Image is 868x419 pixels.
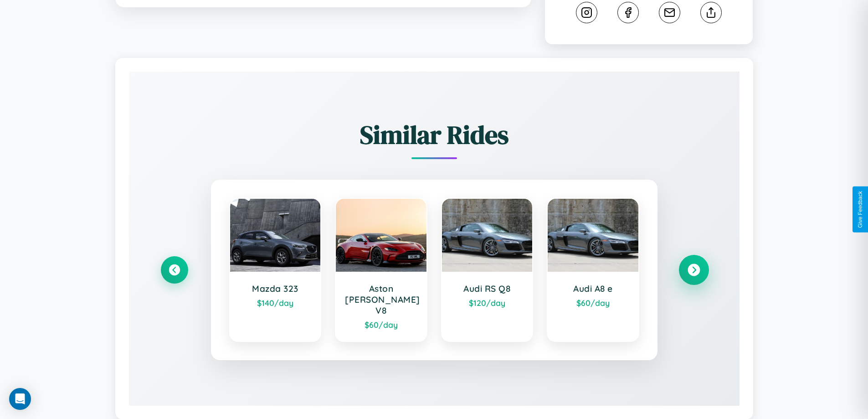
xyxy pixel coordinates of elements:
[229,198,322,342] a: Mazda 323$140/day
[345,283,417,316] h3: Aston [PERSON_NAME] V8
[441,198,534,342] a: Audi RS Q8$120/day
[239,298,312,308] div: $ 140 /day
[345,320,417,330] div: $ 60 /day
[451,283,524,294] h3: Audi RS Q8
[239,283,312,294] h3: Mazda 323
[9,388,31,410] div: Open Intercom Messenger
[547,198,639,342] a: Audi A8 e$60/day
[557,298,629,308] div: $ 60 /day
[161,117,708,152] h2: Similar Rides
[335,198,427,342] a: Aston [PERSON_NAME] V8$60/day
[451,298,524,308] div: $ 120 /day
[557,283,629,294] h3: Audi A8 e
[857,191,863,228] div: Give Feedback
